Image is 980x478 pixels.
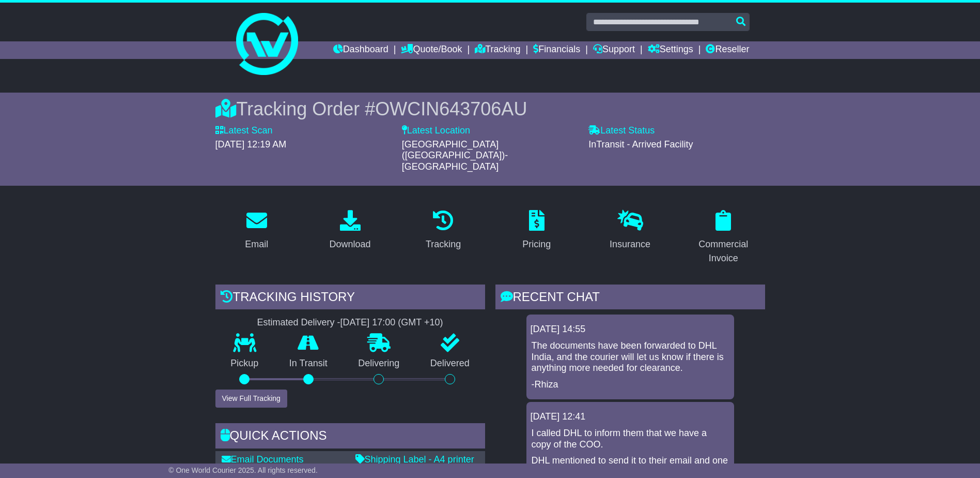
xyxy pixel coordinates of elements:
[375,98,527,119] span: OWCIN643706AU
[689,237,758,265] div: Commercial Invoice
[215,317,485,328] div: Estimated Delivery -
[402,125,470,137] label: Latest Location
[588,139,693,150] span: InTransit - Arrived Facility
[343,358,415,369] p: Delivering
[419,206,468,255] a: Tracking
[516,206,557,255] a: Pricing
[588,125,655,137] label: Latest Status
[532,428,729,450] p: I called DHL to inform them that we have a copy of the COO.
[531,324,730,335] div: [DATE] 14:55
[340,317,443,328] div: [DATE] 17:00 (GMT +10)
[215,423,485,451] div: Quick Actions
[215,390,287,408] button: View Full Tracking
[522,237,551,251] div: Pricing
[532,340,729,374] p: The documents have been forwarded to DHL India, and the courier will let us know if there is anyt...
[532,455,729,477] p: DHL mentioned to send it to their email and one of their team will call us back for more upates.
[238,206,275,255] a: Email
[222,454,304,465] a: Email Documents
[603,206,657,255] a: Insurance
[706,41,749,59] a: Reseller
[322,206,377,255] a: Download
[274,358,343,369] p: In Transit
[168,466,318,474] span: © One World Courier 2025. All rights reserved.
[245,237,268,251] div: Email
[215,98,765,120] div: Tracking Order #
[329,237,370,251] div: Download
[648,41,693,59] a: Settings
[215,285,485,312] div: Tracking history
[415,358,485,369] p: Delivered
[475,41,520,59] a: Tracking
[215,125,273,137] label: Latest Scan
[355,454,474,465] a: Shipping Label - A4 printer
[532,379,729,391] p: -Rhiza
[215,139,287,150] span: [DATE] 12:19 AM
[402,139,508,172] span: [GEOGRAPHIC_DATA] ([GEOGRAPHIC_DATA])-[GEOGRAPHIC_DATA]
[682,206,765,269] a: Commercial Invoice
[593,41,635,59] a: Support
[333,41,388,59] a: Dashboard
[215,358,274,369] p: Pickup
[495,285,765,312] div: RECENT CHAT
[533,41,580,59] a: Financials
[610,237,650,251] div: Insurance
[531,411,730,423] div: [DATE] 12:41
[401,41,462,59] a: Quote/Book
[426,237,461,251] div: Tracking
